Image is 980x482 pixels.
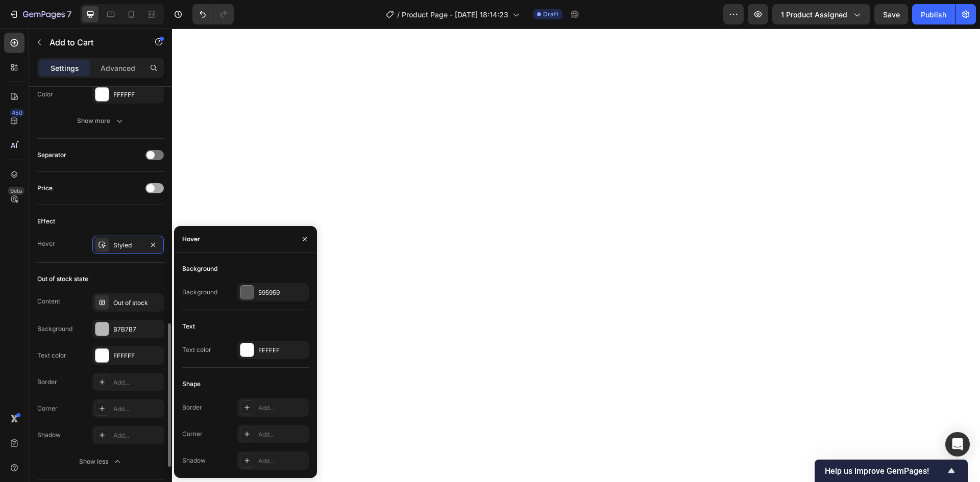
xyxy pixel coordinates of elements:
div: Out of stock [113,298,161,308]
span: Draft [543,10,558,19]
div: Publish [921,9,946,20]
div: Price [37,184,53,193]
button: Show more [37,112,164,130]
div: FFFFFF [113,351,161,361]
span: Save [883,10,900,19]
div: Border [182,403,202,412]
div: Text color [37,351,66,360]
div: Add... [113,404,161,414]
p: Settings [51,63,79,73]
div: Hover [37,239,55,248]
p: 7 [67,8,71,20]
div: B7B7B7 [113,325,161,334]
div: Background [37,324,72,334]
div: Shadow [182,456,206,465]
div: Add... [113,378,161,387]
span: Product Page - [DATE] 18:14:23 [402,9,508,20]
div: Shape [182,379,201,389]
div: Text color [182,345,211,354]
button: Publish [912,4,955,24]
button: 7 [4,4,76,24]
div: Shadow [37,430,61,440]
button: Show survey - Help us improve GemPages! [825,465,958,477]
div: Styled [113,241,143,250]
div: Add... [258,456,306,466]
p: Advanced [101,63,135,73]
span: Help us improve GemPages! [825,466,945,476]
button: Show less [37,452,164,471]
div: Add... [258,430,306,439]
div: FFFFFF [113,90,161,99]
div: Effect [37,217,55,226]
div: Border [37,377,57,387]
div: Text [182,322,195,331]
span: 1 product assigned [781,9,847,20]
div: Add... [258,403,306,413]
div: Beta [8,187,24,195]
div: Add... [113,431,161,440]
div: 450 [10,109,24,117]
div: Separator [37,150,66,160]
div: Open Intercom Messenger [945,432,970,456]
div: FFFFFF [258,346,306,355]
div: Show less [79,456,122,467]
div: Hover [182,235,200,244]
div: Undo/Redo [192,4,234,24]
div: 595959 [258,288,306,297]
div: Background [182,288,217,297]
div: Corner [182,429,203,439]
div: Out of stock state [37,274,88,284]
div: Corner [37,404,58,413]
div: Background [182,264,217,273]
div: Content [37,297,60,306]
div: Color [37,90,53,99]
span: / [397,9,400,20]
div: Show more [77,116,125,126]
button: Save [874,4,908,24]
iframe: Design area [172,29,980,482]
p: Add to Cart [50,36,136,48]
button: 1 product assigned [772,4,870,24]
